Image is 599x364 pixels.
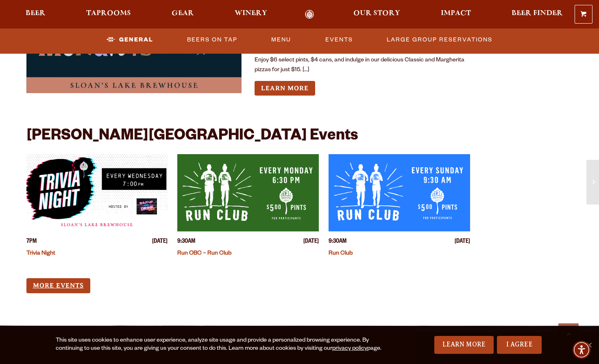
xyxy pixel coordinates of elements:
[177,154,319,231] a: View event details
[26,128,358,146] h2: [PERSON_NAME][GEOGRAPHIC_DATA] Events
[558,323,579,344] a: Scroll to top
[103,31,157,49] a: General
[383,31,496,49] a: Large Group Reservations
[353,10,400,17] span: Our Story
[152,238,168,246] span: [DATE]
[172,10,194,17] span: Gear
[268,31,294,49] a: Menu
[26,251,55,257] a: Trivia Night
[497,336,542,354] a: I Agree
[436,10,476,19] a: Impact
[573,341,590,359] div: Accessibility Menu
[184,31,241,49] a: Beers On Tap
[166,10,199,19] a: Gear
[303,238,319,246] span: [DATE]
[348,10,405,19] a: Our Story
[177,251,231,257] a: Run OBC – Run Club
[177,238,195,246] span: 9:30AM
[329,251,353,257] a: Run Club
[329,154,470,231] a: View event details
[512,10,563,17] span: Beer Finder
[332,346,367,352] a: privacy policy
[26,278,90,293] a: More Events (opens in a new window)
[56,337,391,353] div: This site uses cookies to enhance user experience, analyze site usage and provide a personalized ...
[294,10,325,19] a: Odell Home
[235,10,267,17] span: Winery
[26,238,37,246] span: 7PM
[329,238,346,246] span: 9:30AM
[81,10,136,19] a: Taprooms
[434,336,494,354] a: Learn More
[441,10,471,17] span: Impact
[229,10,272,19] a: Winery
[322,31,356,49] a: Events
[20,10,51,19] a: Beer
[506,10,568,19] a: Beer Finder
[86,10,131,17] span: Taprooms
[455,238,470,246] span: [DATE]
[26,10,46,17] span: Beer
[255,81,315,96] a: Learn more about Industry Monday
[26,154,168,231] a: View event details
